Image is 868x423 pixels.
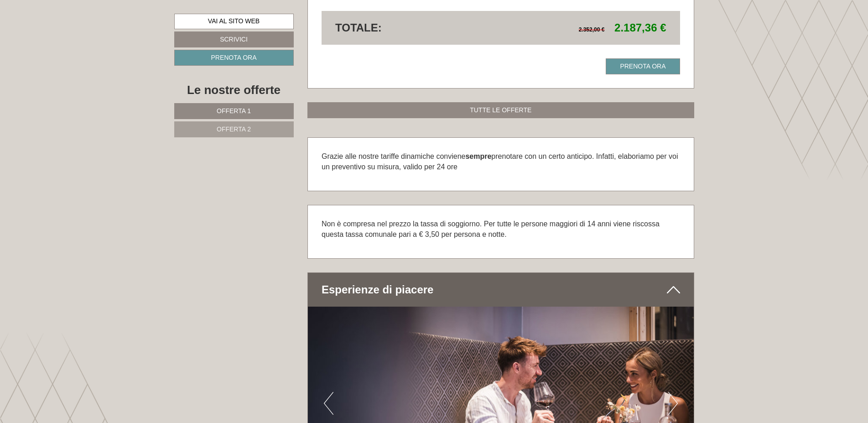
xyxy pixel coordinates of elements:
span: Offerta 1 [217,107,251,115]
a: Prenota ora [606,58,680,74]
a: Prenota ora [174,50,294,66]
div: Le nostre offerte [174,82,294,99]
p: Grazie alle nostre tariffe dinamiche conviene prenotare con un certo anticipo. Infatti, elaboriam... [322,151,680,172]
p: Non è compresa nel prezzo la tassa di soggiorno. Per tutte le persone maggiori di 14 anni viene r... [322,219,680,240]
div: Totale: [328,20,501,36]
span: Offerta 2 [217,125,251,133]
a: Scrivici [174,31,294,47]
a: Vai al sito web [174,14,294,29]
a: TUTTE LE OFFERTE [307,102,694,118]
div: Esperienze di piacere [308,273,694,307]
span: 2.187,36 € [614,21,666,34]
button: Previous [324,392,333,415]
span: 2.352,00 € [579,26,605,33]
strong: sempre [465,152,491,160]
button: Next [668,392,678,415]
